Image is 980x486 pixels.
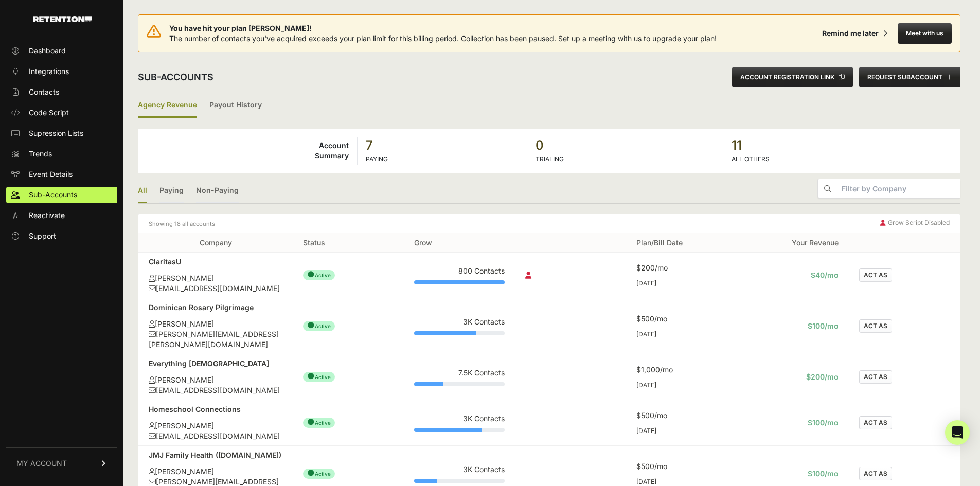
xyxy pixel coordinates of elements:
span: Active [303,270,335,280]
span: Sub-Accounts [29,190,77,200]
th: Company [138,233,293,253]
div: [PERSON_NAME][EMAIL_ADDRESS][PERSON_NAME][DOMAIN_NAME] [149,329,282,350]
a: Supression Lists [6,125,117,141]
td: $100/mo [738,298,849,354]
span: Active [303,418,335,428]
th: Status [293,233,404,253]
div: $500/mo [636,461,727,472]
div: Plan Usage: 32% [414,382,505,386]
label: PAYING [366,155,388,163]
a: Non-Paying [196,179,239,203]
div: $200/mo [636,263,727,273]
a: Paying [159,179,184,203]
div: Plan Usage: 25% [414,479,505,483]
span: ● [307,417,315,427]
span: ● [307,467,315,478]
th: Your Revenue [738,233,849,253]
a: Contacts [6,84,117,100]
td: $100/mo [738,400,849,446]
button: ACT AS [859,268,892,282]
div: [PERSON_NAME] [149,466,282,477]
th: Plan/Bill Date [626,233,737,253]
span: ● [307,371,315,381]
button: ACT AS [859,319,892,333]
div: [PERSON_NAME] [149,319,282,329]
span: Integrations [29,66,69,77]
span: Active [303,469,335,479]
span: Event Details [29,169,73,179]
td: $40/mo [738,253,849,298]
span: Trends [29,149,52,159]
td: Account Summary [138,137,358,165]
div: [PERSON_NAME] [149,273,282,283]
label: ALL OTHERS [732,155,770,163]
div: $500/mo [636,410,727,421]
div: [PERSON_NAME] [149,375,282,385]
th: Grow [404,233,515,253]
div: [DATE] [636,279,727,287]
div: [PERSON_NAME] [149,421,282,431]
div: [EMAIL_ADDRESS][DOMAIN_NAME] [149,283,282,294]
button: ACT AS [859,467,892,480]
div: 3K Contacts [414,317,505,327]
div: 3K Contacts [414,413,505,424]
span: Support [29,231,56,241]
div: Grow Script Disabled [880,219,950,229]
div: Homeschool Connections [149,404,282,415]
div: Plan Usage: 75% [414,428,505,432]
div: [DATE] [636,427,727,435]
div: [DATE] [636,330,727,338]
button: REQUEST SUBACCOUNT [859,67,960,87]
strong: 11 [732,137,952,154]
strong: 0 [536,137,715,154]
i: Collection script disabled [525,272,531,279]
div: JMJ Family Health ([DOMAIN_NAME]) [149,450,282,460]
a: Reactivate [6,207,117,224]
div: Everything [DEMOGRAPHIC_DATA] [149,358,282,369]
div: [EMAIL_ADDRESS][DOMAIN_NAME] [149,431,282,441]
a: Integrations [6,63,117,80]
span: Code Script [29,107,69,118]
button: ACT AS [859,416,892,429]
div: 3K Contacts [414,464,505,475]
span: The number of contacts you've acquired exceeds your plan limit for this billing period. Collectio... [169,34,717,43]
a: Dashboard [6,43,117,59]
label: Agency Revenue [138,94,197,118]
div: Plan Usage: 68% [414,331,505,335]
div: 800 Contacts [414,266,505,276]
span: Reactivate [29,210,65,221]
img: Retention.com [33,16,92,22]
input: Filter by Company [838,179,960,198]
small: Showing 18 all accounts [149,219,215,229]
div: ClaritasU [149,257,282,267]
div: Remind me later [822,28,879,39]
div: Plan Usage: 100% [414,280,505,284]
button: ACCOUNT REGISTRATION LINK [732,67,853,87]
span: Active [303,372,335,382]
div: [EMAIL_ADDRESS][DOMAIN_NAME] [149,385,282,395]
a: Payout History [209,94,262,118]
h2: Sub-accounts [138,70,213,84]
strong: 7 [366,137,518,154]
div: Open Intercom Messenger [945,420,970,445]
a: Sub-Accounts [6,187,117,203]
a: MY ACCOUNT [6,447,117,479]
a: Trends [6,146,117,162]
a: Code Script [6,104,117,121]
span: Active [303,321,335,331]
div: [DATE] [636,381,727,389]
div: Dominican Rosary Pilgrimage [149,302,282,313]
span: Contacts [29,87,59,97]
span: ● [307,269,315,279]
div: 7.5K Contacts [414,368,505,378]
span: ● [307,320,315,330]
span: Dashboard [29,46,66,56]
a: Support [6,228,117,244]
button: Remind me later [818,24,892,43]
a: Event Details [6,166,117,183]
td: $200/mo [738,354,849,400]
span: MY ACCOUNT [16,458,67,469]
button: ACT AS [859,370,892,384]
label: TRIALING [536,155,564,163]
span: Supression Lists [29,128,83,138]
